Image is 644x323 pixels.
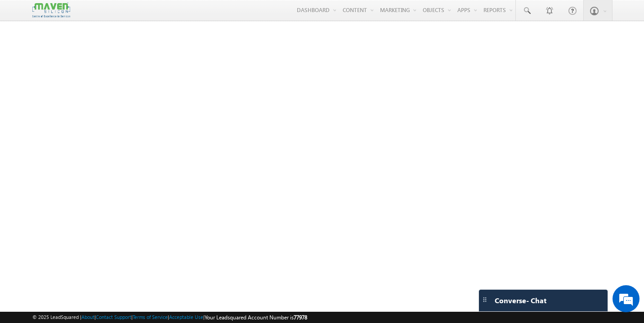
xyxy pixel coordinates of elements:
[32,2,70,18] img: Custom Logo
[133,314,168,320] a: Terms of Service
[81,314,94,320] a: About
[495,296,546,305] span: Converse - Chat
[481,296,488,303] img: carter-drag
[96,314,131,320] a: Contact Support
[294,314,307,321] span: 77978
[169,314,203,320] a: Acceptable Use
[32,313,307,322] span: © 2025 LeadSquared | | | | |
[205,314,307,321] span: Your Leadsquared Account Number is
